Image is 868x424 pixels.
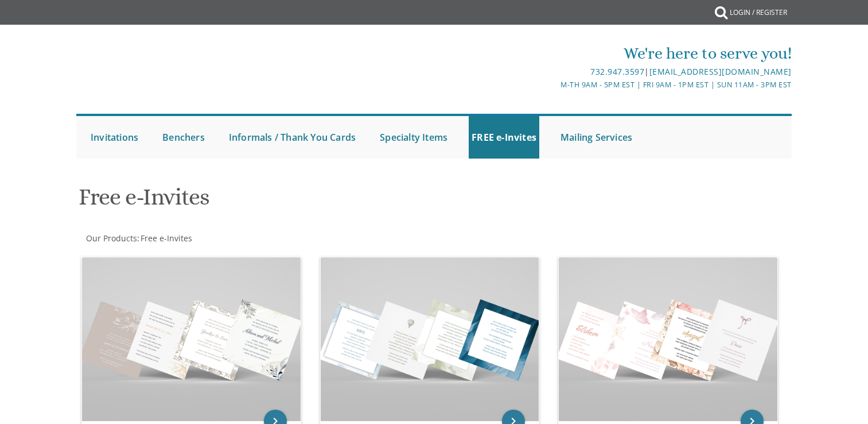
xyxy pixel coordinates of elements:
div: : [76,233,434,244]
h1: Free e-Invites [79,184,547,218]
div: We're here to serve you! [316,42,792,65]
img: Kiddush Invitations [559,257,777,421]
a: Benchers [159,116,208,159]
a: [EMAIL_ADDRESS][DOMAIN_NAME] [649,66,792,77]
a: 732.947.3597 [590,66,644,77]
a: FREE e-Invites [469,116,539,159]
a: Specialty Items [377,116,450,159]
img: Bris Invitations [321,257,539,421]
a: Mailing Services [558,116,635,159]
span: Free e-Invites [141,233,192,244]
img: Vort Invitations [82,257,301,421]
a: Informals / Thank You Cards [226,116,359,159]
div: M-Th 9am - 5pm EST | Fri 9am - 1pm EST | Sun 11am - 3pm EST [316,79,792,91]
div: | [316,65,792,79]
a: Our Products [85,233,137,244]
a: Invitations [88,116,141,159]
a: Free e-Invites [139,233,192,244]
